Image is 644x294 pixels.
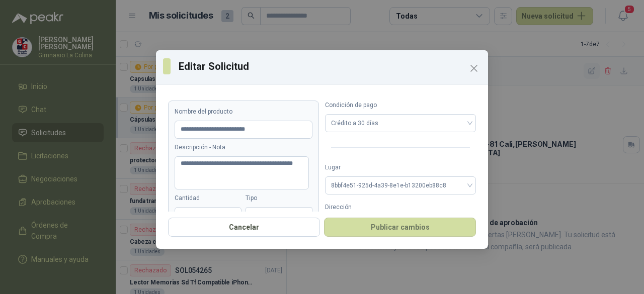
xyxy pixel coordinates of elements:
label: Nombre del producto [175,107,312,117]
div: Selecciona [246,207,312,223]
label: Descripción - Nota [175,143,312,152]
label: Condición de pago [325,101,476,110]
label: Dirección [325,203,476,212]
h3: Editar Solicitud [179,59,481,74]
button: Publicar cambios [324,218,476,237]
label: Cantidad [175,193,242,203]
button: Cancelar [168,218,320,237]
label: Lugar [325,163,476,172]
span: Crédito a 30 días [331,116,470,131]
label: Tipo [246,193,312,203]
button: Close [466,60,482,76]
span: 8bbf4e51-925d-4a39-8e1e-b13200eb88c8 [331,178,470,193]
